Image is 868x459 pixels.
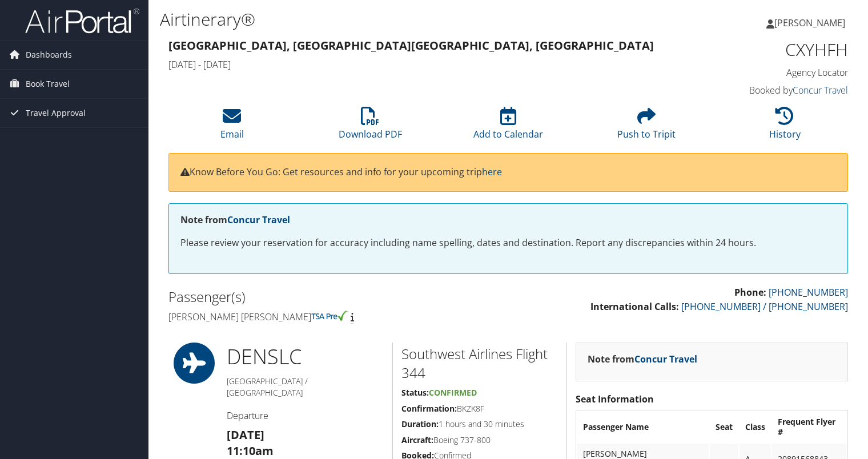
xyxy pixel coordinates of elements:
[691,38,848,62] h1: CXYHFH
[401,403,457,414] strong: Confirmation:
[401,387,429,398] strong: Status:
[473,113,543,140] a: Add to Calendar
[429,387,477,398] span: Confirmed
[227,409,384,422] h4: Departure
[227,214,290,226] a: Concur Travel
[401,418,558,430] h5: 1 hours and 30 minutes
[681,300,848,313] a: [PHONE_NUMBER] / [PHONE_NUMBER]
[26,99,86,127] span: Travel Approval
[401,344,558,382] h2: Southwest Airlines Flight 344
[482,166,502,178] a: here
[772,412,846,442] th: Frequent Flyer #
[774,17,845,29] span: [PERSON_NAME]
[617,113,676,140] a: Push to Tripit
[180,165,836,180] p: Know Before You Go: Get resources and info for your upcoming trip
[590,300,679,313] strong: International Calls:
[588,353,697,365] strong: Note from
[26,41,72,69] span: Dashboards
[740,412,771,442] th: Class
[180,214,290,226] strong: Note from
[691,84,848,96] h4: Booked by
[576,393,654,405] strong: Seat Information
[25,7,139,34] img: airportal-logo.png
[311,311,348,321] img: tsa-precheck.png
[168,311,500,323] h4: [PERSON_NAME] [PERSON_NAME]
[634,353,697,365] a: Concur Travel
[168,287,500,307] h2: Passenger(s)
[180,236,836,251] p: Please review your reservation for accuracy including name spelling, dates and destination. Repor...
[227,376,384,398] h5: [GEOGRAPHIC_DATA] / [GEOGRAPHIC_DATA]
[26,70,70,98] span: Book Travel
[220,113,244,140] a: Email
[227,343,384,371] h1: DEN SLC
[168,58,674,71] h4: [DATE] - [DATE]
[401,434,433,445] strong: Aircraft:
[401,418,439,429] strong: Duration:
[168,38,654,53] strong: [GEOGRAPHIC_DATA], [GEOGRAPHIC_DATA] [GEOGRAPHIC_DATA], [GEOGRAPHIC_DATA]
[691,66,848,79] h4: Agency Locator
[766,6,857,40] a: [PERSON_NAME]
[401,434,558,446] h5: Boeing 737-800
[769,286,848,299] a: [PHONE_NUMBER]
[769,113,801,140] a: History
[401,403,558,414] h5: BKZK8F
[160,7,624,31] h1: Airtinerary®
[734,286,766,299] strong: Phone:
[227,443,274,458] strong: 11:10am
[793,84,848,96] a: Concur Travel
[339,113,402,140] a: Download PDF
[577,412,709,442] th: Passenger Name
[227,427,264,442] strong: [DATE]
[710,412,738,442] th: Seat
